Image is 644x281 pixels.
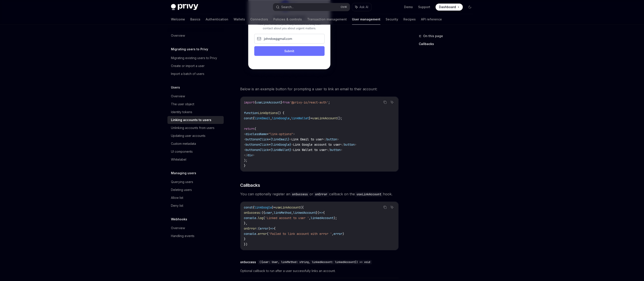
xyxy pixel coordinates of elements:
span: > [341,148,342,152]
span: > [290,137,291,141]
div: The user object [171,102,194,107]
a: Whitelabel [167,156,224,163]
a: Querying users [167,178,224,186]
span: import [244,100,254,104]
span: button [344,143,355,147]
button: Copy the contents from the code block [382,99,388,105]
span: < [244,148,246,152]
a: Migrating existing users to Privy [167,54,224,62]
a: Connectors [250,14,268,25]
div: Migrating existing users to Privy [171,55,217,61]
span: > [355,143,356,147]
span: : [260,211,261,215]
span: useLinkAccount [256,100,281,104]
span: > [291,148,293,152]
button: Toggle dark mode [466,4,473,11]
span: : [256,227,258,230]
span: useLinkAccount [276,205,300,209]
div: Overview [171,225,185,231]
span: from [283,100,290,104]
a: Basics [190,14,200,25]
span: linkGoogle [254,205,272,209]
a: Import a batch of users [167,70,224,78]
span: div [247,153,253,157]
span: => [319,211,323,215]
span: On this page [423,33,443,39]
span: Dashboard [439,5,456,9]
a: Unlinking accounts from users [167,124,224,132]
span: }) [244,242,247,246]
h5: Users [171,85,180,90]
span: Ask AI [359,5,368,9]
div: UI components [171,149,193,154]
span: 'Linked account to user ' [265,216,309,220]
span: button [327,137,337,141]
a: Deleting users [167,186,224,194]
span: useLinkAccount [312,116,337,120]
code: onError [313,192,329,197]
span: , [291,211,293,215]
button: Ask AI [352,3,371,11]
span: linkGoogle [272,143,290,147]
a: User management [352,14,380,25]
span: { [253,205,254,209]
span: button [330,148,341,152]
span: Link Wallet to user [293,148,327,152]
span: ); [244,158,247,162]
span: log [258,216,263,220]
div: Identity tokens [171,109,192,115]
span: onError [244,227,256,230]
span: linkGoogle [272,116,290,120]
a: Demo [404,5,413,9]
span: } [244,164,246,168]
span: } [288,137,290,141]
span: button [246,148,256,152]
span: </ [323,137,327,141]
span: = [267,132,268,136]
span: { [254,100,256,104]
div: Custom metadata [171,141,196,146]
span: { [323,211,325,215]
span: } [272,205,274,209]
a: Identity tokens [167,108,224,116]
div: Overview [171,94,185,99]
span: < [244,143,246,147]
span: => [270,227,274,230]
span: Optional callback to run after a user successfully links an account. [240,268,399,274]
span: '@privy-io/react-auth' [290,100,328,104]
span: 'Failed to link account with error ' [268,232,332,236]
span: div [246,132,251,136]
span: ); [334,216,337,220]
span: = [268,148,270,152]
span: { [274,227,276,230]
span: ({user: User, linkMethod: string, linkedAccount: linkedAccount}) => void [259,260,370,264]
span: (); [337,116,342,120]
div: Search... [281,4,294,10]
img: dark logo [171,4,198,10]
span: ) [342,232,344,236]
div: Overview [171,33,185,38]
a: UI components [167,148,224,156]
span: = [268,137,270,141]
div: Handling events [171,233,194,239]
span: button [246,137,256,141]
span: linkedAccount [293,211,316,215]
span: error [260,227,268,230]
span: () { [277,111,284,115]
a: Linking accounts to users [167,116,224,124]
div: Deny list [171,203,183,208]
span: > [337,137,339,141]
span: linkEmail [272,137,288,141]
span: const [244,205,253,209]
span: linkMethod [274,211,291,215]
span: You can optionally register an or callback on the hook. [240,191,399,197]
span: { [270,137,272,141]
span: }) [316,211,319,215]
a: Recipes [403,14,416,25]
span: button [246,143,256,147]
span: ( [263,216,265,220]
a: Allow list [167,194,224,202]
span: </ [341,143,344,147]
span: ( [258,227,260,230]
span: </ [244,153,247,157]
